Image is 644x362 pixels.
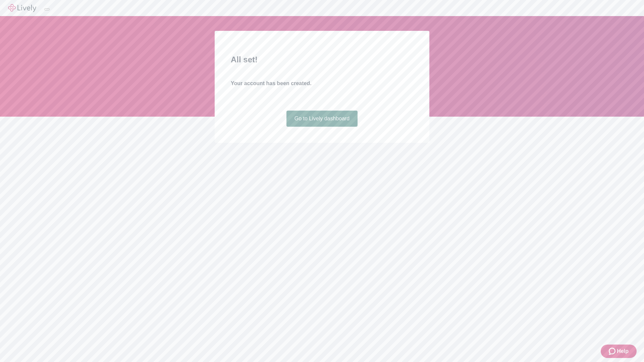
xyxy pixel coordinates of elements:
[601,345,637,358] button: Zendesk support iconHelp
[231,79,413,87] h4: Your account has been created.
[231,54,413,66] h2: All set!
[617,347,629,355] span: Help
[8,4,36,12] img: Lively
[609,347,617,355] svg: Zendesk support icon
[286,111,358,127] a: Go to Lively dashboard
[44,8,50,10] button: Log out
